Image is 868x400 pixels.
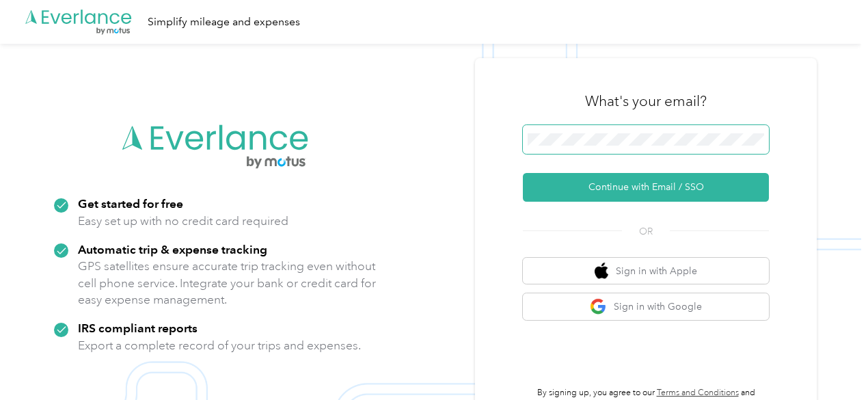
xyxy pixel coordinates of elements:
[78,242,267,256] strong: Automatic trip & expense tracking
[78,196,183,211] strong: Get started for free
[595,263,608,280] img: apple logo
[523,258,769,284] button: apple logoSign in with Apple
[78,337,361,354] p: Export a complete record of your trips and expenses.
[148,14,300,31] div: Simplify mileage and expenses
[78,258,377,308] p: GPS satellites ensure accurate trip tracking even without cell phone service. Integrate your bank...
[78,213,288,230] p: Easy set up with no credit card required
[523,173,769,202] button: Continue with Email / SSO
[78,321,198,335] strong: IRS compliant reports
[523,293,769,320] button: google logoSign in with Google
[585,92,707,111] h3: What's your email?
[590,298,607,315] img: google logo
[622,224,670,239] span: OR
[657,388,739,398] a: Terms and Conditions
